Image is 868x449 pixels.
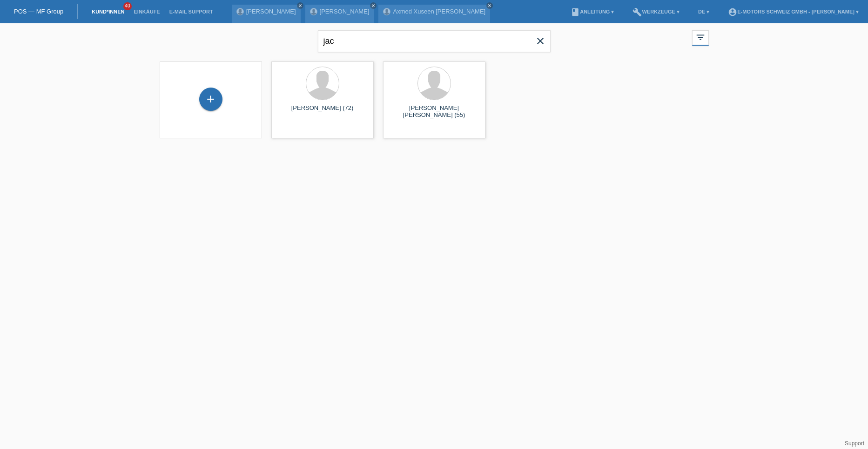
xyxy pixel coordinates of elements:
i: filter_list [695,32,706,42]
a: bookAnleitung ▾ [566,9,619,14]
a: Einkäufe [129,9,164,14]
a: close [297,2,303,9]
i: book [571,7,580,17]
a: POS — MF Group [14,8,63,15]
a: E-Mail Support [165,9,218,14]
i: close [535,35,546,47]
a: close [486,2,493,9]
a: [PERSON_NAME] [320,8,370,15]
a: close [370,2,377,9]
a: account_circleE-Motors Schweiz GmbH - [PERSON_NAME] ▾ [723,9,863,14]
a: DE ▾ [693,9,714,14]
a: Kund*innen [87,9,129,14]
i: build [632,7,642,17]
a: Support [845,440,864,447]
span: 40 [123,2,132,10]
a: [PERSON_NAME] [246,8,296,15]
i: close [487,3,492,8]
div: [PERSON_NAME] (72) [279,104,366,119]
a: buildWerkzeuge ▾ [628,9,684,14]
i: close [371,3,376,8]
input: Suche... [318,30,551,52]
div: [PERSON_NAME] [PERSON_NAME] (55) [390,104,478,119]
div: Kund*in hinzufügen [200,91,222,107]
a: Axmed Xuseen [PERSON_NAME] [393,8,485,15]
i: account_circle [728,7,737,17]
i: close [298,3,303,8]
